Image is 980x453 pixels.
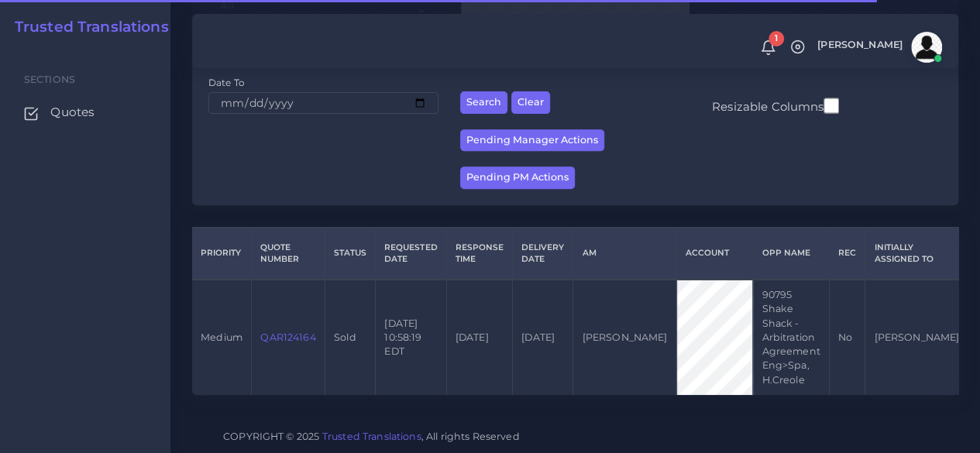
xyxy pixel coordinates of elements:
td: [DATE] [512,280,573,395]
th: Response Time [446,227,512,280]
th: Quote Number [252,227,325,280]
th: Account [676,227,753,280]
span: 1 [769,31,784,46]
td: [DATE] 10:58:19 EDT [376,280,446,395]
label: Date To [208,76,245,89]
td: [DATE] [446,280,512,395]
a: Trusted Translations [4,19,169,36]
a: 1 [755,39,782,56]
th: Opp Name [753,227,830,280]
td: No [829,280,865,395]
td: [PERSON_NAME] [573,280,676,395]
button: Pending PM Actions [460,166,575,189]
button: Pending Manager Actions [460,129,604,152]
th: Priority [192,227,252,280]
td: 90795 Shake Shack - Arbitration Agreement Eng>Spa, H.Creole [753,280,830,395]
th: REC [829,227,865,280]
a: Trusted Translations [322,431,421,442]
td: Sold [325,280,375,395]
button: Clear [511,91,550,114]
th: Initially Assigned to [865,227,968,280]
span: Quotes [50,104,95,121]
a: [PERSON_NAME]avatar [810,32,947,63]
button: Search [460,91,507,114]
label: Resizable Columns [712,96,839,115]
span: medium [201,331,242,343]
img: avatar [911,32,942,63]
a: QAR124164 [260,331,315,343]
span: [PERSON_NAME] [817,40,903,50]
input: Resizable Columns [824,96,839,115]
span: COPYRIGHT © 2025 [223,428,520,444]
a: Quotes [12,96,159,129]
span: , All rights Reserved [421,428,520,444]
th: Requested Date [376,227,446,280]
td: [PERSON_NAME] [865,280,968,395]
th: Delivery Date [512,227,573,280]
th: AM [573,227,676,280]
span: Sections [24,74,75,85]
th: Status [325,227,375,280]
